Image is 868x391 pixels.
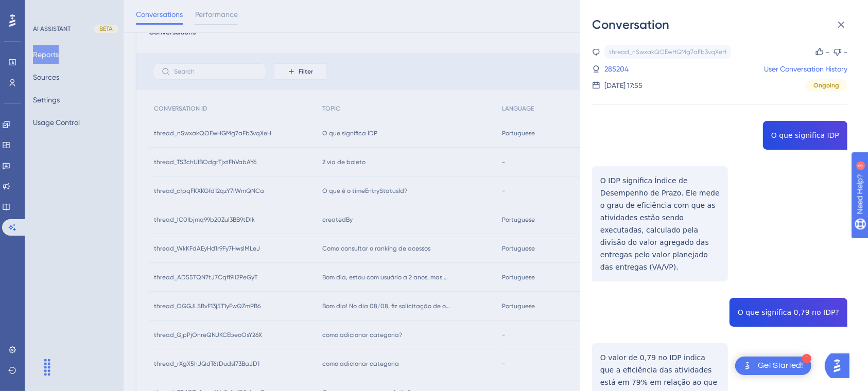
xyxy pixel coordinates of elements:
img: launcher-image-alternative-text [741,360,754,372]
div: 1 [802,354,811,363]
div: Arrastar [39,352,56,383]
div: [DATE] 17:55 [604,79,643,92]
a: 285204 [604,63,629,75]
span: Ongoing [813,81,839,90]
div: thread_nSwxakQOEwHGMg7aFb3vqXeH [609,48,726,56]
div: Get Started! [758,360,803,371]
div: Conversation [592,16,856,33]
a: User Conversation History [764,63,847,75]
iframe: UserGuiding AI Assistant Launcher [825,350,856,381]
div: - [844,46,847,58]
div: - [826,46,829,58]
div: Open Get Started! checklist, remaining modules: 1 [735,357,811,375]
div: 3 [72,5,75,13]
span: Need Help? [24,3,64,15]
